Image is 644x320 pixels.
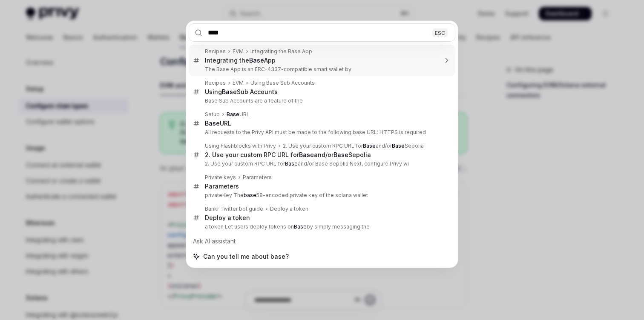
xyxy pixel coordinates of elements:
span: Can you tell me about base? [203,252,289,261]
div: Integrating the Base App [250,48,312,55]
div: Using Base Sub Accounts [250,80,315,86]
b: Base [333,151,348,158]
b: Base [392,143,405,149]
p: Base Sub Accounts are a feature of the [205,97,437,104]
b: Base [363,143,376,149]
b: Base [294,223,307,230]
div: Parameters [243,174,272,181]
div: Deploy a token [205,214,250,222]
div: 2. Use your custom RPC URL for and/or Sepolia [283,143,424,149]
div: Parameters [205,183,239,190]
div: Bankr Twitter bot guide [205,206,263,212]
div: Recipes [205,48,226,55]
p: privateKey The 58-encoded private key of the solana wallet [205,192,437,199]
div: 2. Use your custom RPC URL for and/or Sepolia [205,151,371,159]
div: Setup [205,111,220,118]
div: EVM [233,80,244,86]
p: All requests to the Privy API must be made to the following base URL: HTTPS is required [205,129,437,136]
b: Base [205,120,220,127]
p: a token Let users deploy tokens on by simply messaging the [205,223,437,230]
div: EVM [233,48,244,55]
b: Base [222,88,237,95]
b: Base [285,160,298,167]
div: URL [227,111,250,118]
b: Base [249,57,264,64]
div: Integrating the App [205,57,276,64]
div: Deploy a token [270,206,308,212]
p: The Base App is an ERC-4337-compatible smart wallet by [205,66,437,73]
div: Private keys [205,174,236,181]
div: ESC [432,28,448,37]
div: URL [205,120,231,127]
div: Recipes [205,80,226,86]
div: Using Sub Accounts [205,88,278,96]
b: Base [299,151,314,158]
div: Using Flashblocks with Privy [205,143,276,149]
div: Ask AI assistant [189,234,455,249]
b: Base [227,111,239,117]
p: 2. Use your custom RPC URL for and/or Base Sepolia Next, configure Privy wi [205,160,437,167]
b: base [244,192,256,198]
